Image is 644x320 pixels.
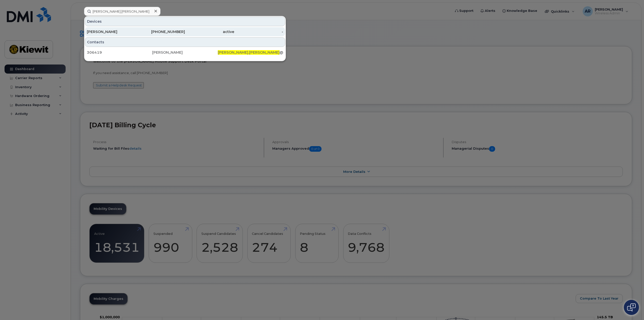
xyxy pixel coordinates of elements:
div: Contacts [85,37,285,47]
a: [PERSON_NAME][PHONE_NUMBER]active- [85,27,285,36]
div: active [185,29,234,34]
a: 306419[PERSON_NAME][PERSON_NAME].[PERSON_NAME]@[PERSON_NAME][DOMAIN_NAME] [85,48,285,57]
div: @[PERSON_NAME][DOMAIN_NAME] [218,50,283,55]
div: Devices [85,17,285,26]
img: Open chat [627,303,636,311]
div: [PHONE_NUMBER] [136,29,185,34]
div: [PERSON_NAME] [87,29,136,34]
div: - [234,29,283,34]
div: 306419 [87,50,152,55]
span: [PERSON_NAME].[PERSON_NAME] [218,50,280,55]
div: [PERSON_NAME] [152,50,218,55]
